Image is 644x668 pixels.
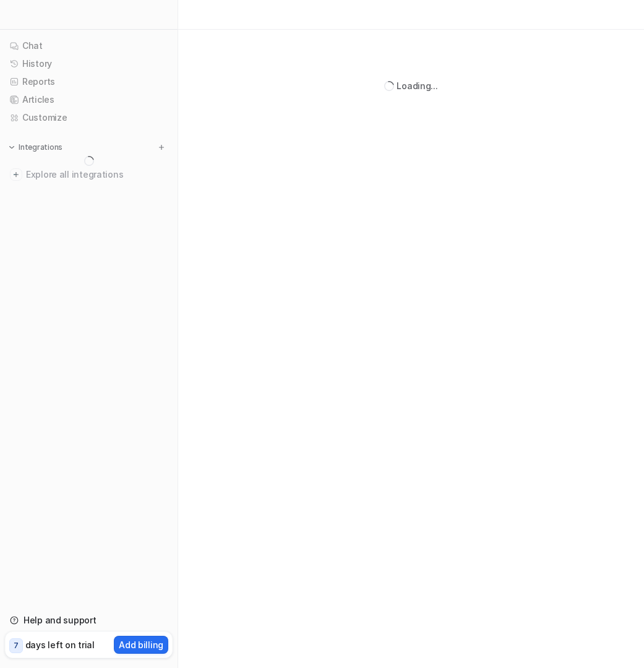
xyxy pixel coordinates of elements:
a: Chat [5,37,173,54]
a: History [5,55,173,72]
p: 7 [14,640,19,651]
a: Articles [5,91,173,108]
a: Reports [5,73,173,90]
a: Customize [5,109,173,126]
button: Add billing [114,636,168,654]
p: days left on trial [25,638,95,651]
p: Integrations [19,142,62,152]
div: Loading... [397,79,437,92]
img: menu_add.svg [157,143,166,152]
button: Integrations [5,141,66,154]
img: expand menu [7,143,16,152]
span: Explore all integrations [26,165,168,184]
a: Explore all integrations [5,166,173,183]
p: Add billing [119,638,163,651]
img: explore all integrations [10,168,22,181]
a: Help and support [5,612,173,629]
